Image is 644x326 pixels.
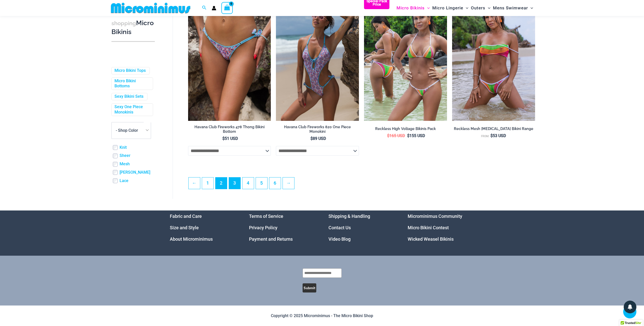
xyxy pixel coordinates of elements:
[249,214,283,219] a: Terms of Service
[394,1,535,15] nav: Site Navigation
[481,135,489,138] span: From:
[276,125,359,134] h2: Havana Club Fireworks 820 One Piece Monokini
[408,225,449,230] a: Micro Bikini Contest
[408,236,454,242] a: Wicked Weasel Bikinis
[432,2,463,14] span: Micro Lingerie
[116,128,138,133] span: - Shop Color
[111,19,155,36] h3: Micro Bikinis
[328,236,351,242] a: Video Blog
[229,177,240,189] span: Page 3
[493,2,528,14] span: Mens Swimwear
[170,225,199,230] a: Size and Style
[120,178,128,184] a: Lace
[249,236,293,242] a: Payment and Returns
[256,177,267,189] a: Page 5
[216,177,227,189] a: Page 2
[120,170,150,175] a: [PERSON_NAME]
[328,210,395,245] aside: Footer Widget 3
[242,177,254,189] a: Page 4
[471,2,485,14] span: Outers
[114,94,143,100] a: Sexy Bikini Sets
[249,210,316,245] aside: Footer Widget 2
[188,125,271,134] h2: Havana Club Fireworks 478 Thong Bikini Bottom
[114,68,146,73] a: Micro Bikini Tops
[111,122,151,139] span: - Shop Color
[328,214,370,219] a: Shipping & Handling
[490,133,506,138] bdi: 53 USD
[170,236,213,242] a: About Microminimus
[407,133,409,138] span: $
[387,133,405,138] bdi: 165 USD
[397,2,425,14] span: Micro Bikinis
[283,177,294,189] a: →
[112,122,151,139] span: - Shop Color
[120,162,130,167] a: Mesh
[310,136,313,141] span: $
[221,2,233,14] a: View Shopping Cart, empty
[407,133,425,138] bdi: 155 USD
[328,210,395,245] nav: Menu
[111,20,136,26] span: shopping
[490,133,493,138] span: $
[222,136,238,141] bdi: 51 USD
[425,2,430,14] span: Menu Toggle
[408,214,462,219] a: Microminimus Community
[202,5,207,11] a: Search icon link
[202,177,213,189] a: Page 1
[303,283,316,292] button: Submit
[269,177,281,189] a: Page 6
[212,6,216,10] a: Account icon link
[120,153,130,159] a: Sheer
[408,210,474,245] nav: Menu
[188,125,271,136] a: Havana Club Fireworks 478 Thong Bikini Bottom
[170,210,237,245] nav: Menu
[395,2,431,14] a: Micro BikinisMenu ToggleMenu Toggle
[170,214,202,219] a: Fabric and Care
[188,177,535,192] nav: Product Pagination
[222,136,225,141] span: $
[249,210,316,245] nav: Menu
[249,225,277,230] a: Privacy Policy
[189,177,200,189] a: ←
[114,78,149,89] a: Micro Bikini Bottoms
[528,2,533,14] span: Menu Toggle
[408,210,474,245] aside: Footer Widget 4
[492,2,534,14] a: Mens SwimwearMenu ToggleMenu Toggle
[470,2,492,14] a: OutersMenu ToggleMenu Toggle
[463,2,468,14] span: Menu Toggle
[387,133,389,138] span: $
[452,126,535,133] a: Reckless Mesh [MEDICAL_DATA] Bikini Range
[364,126,447,133] a: Reckless High Voltage Bikinis Pack
[485,2,490,14] span: Menu Toggle
[170,312,474,320] p: Copyright © 2025 Microminimus - The Micro Bikini Shop
[170,210,237,245] aside: Footer Widget 1
[328,225,351,230] a: Contact Us
[114,104,149,115] a: Sexy One Piece Monokinis
[276,125,359,136] a: Havana Club Fireworks 820 One Piece Monokini
[431,2,470,14] a: Micro LingerieMenu ToggleMenu Toggle
[310,136,326,141] bdi: 89 USD
[120,145,127,150] a: Knit
[452,126,535,131] h2: Reckless Mesh [MEDICAL_DATA] Bikini Range
[364,126,447,131] h2: Reckless High Voltage Bikinis Pack
[109,2,192,14] img: MM SHOP LOGO FLAT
